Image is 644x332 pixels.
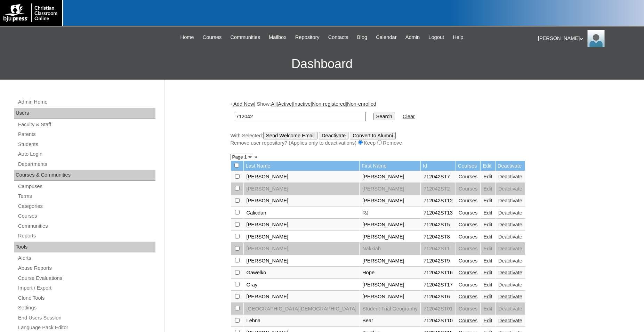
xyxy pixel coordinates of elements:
[421,303,456,315] td: 712042ST01
[483,282,492,288] a: Edit
[17,160,155,169] a: Departments
[244,183,360,195] td: [PERSON_NAME]
[405,33,420,41] span: Admin
[459,222,478,227] a: Courses
[278,101,292,107] a: Active
[498,258,522,264] a: Deactivate
[373,113,395,120] input: Search
[360,279,420,291] td: [PERSON_NAME]
[244,195,360,207] td: [PERSON_NAME]
[177,33,198,41] a: Home
[498,198,522,203] a: Deactivate
[456,161,481,171] td: Courses
[483,318,492,323] a: Edit
[231,100,575,146] div: + | Show: | | | |
[498,270,522,275] a: Deactivate
[459,186,478,192] a: Courses
[421,195,456,207] td: 712042ST12
[17,212,155,220] a: Courses
[421,255,456,267] td: 712042ST9
[483,222,492,227] a: Edit
[17,232,155,240] a: Reports
[421,315,456,327] td: 712042ST10
[459,210,478,216] a: Courses
[459,282,478,288] a: Courses
[421,291,456,303] td: 712042ST6
[428,33,444,41] span: Logout
[498,294,522,299] a: Deactivate
[483,210,492,216] a: Edit
[17,98,155,106] a: Admin Home
[244,315,360,327] td: Lehna
[483,174,492,179] a: Edit
[483,234,492,240] a: Edit
[483,306,492,311] a: Edit
[459,174,478,179] a: Courses
[498,186,522,192] a: Deactivate
[483,198,492,203] a: Edit
[421,231,456,243] td: 712042ST8
[496,161,525,171] td: Deactivate
[230,33,260,41] span: Communities
[244,255,360,267] td: [PERSON_NAME]
[483,186,492,192] a: Edit
[269,33,287,41] span: Mailbox
[231,139,575,147] div: Remove user repository? (Applies only to deactivations) Keep Remove
[459,318,478,323] a: Courses
[319,132,348,139] input: Deactivate
[14,108,155,119] div: Users
[360,267,420,279] td: Hope
[360,195,420,207] td: [PERSON_NAME]
[17,140,155,149] a: Students
[360,183,420,195] td: [PERSON_NAME]
[354,33,371,41] a: Blog
[350,132,396,139] input: Convert to Alumni
[203,33,222,41] span: Courses
[421,161,456,171] td: Id
[244,161,360,171] td: Last Name
[459,234,478,240] a: Courses
[498,306,522,311] a: Deactivate
[265,33,290,41] a: Mailbox
[233,101,254,107] a: Add New
[263,132,317,139] input: Send Welcome Email
[360,315,420,327] td: Bear
[17,294,155,302] a: Clone Tools
[498,282,522,288] a: Deactivate
[244,303,360,315] td: [GEOGRAPHIC_DATA][DEMOGRAPHIC_DATA]
[17,284,155,292] a: Import / Export
[459,306,478,311] a: Courses
[312,101,346,107] a: Non-registered
[453,33,463,41] span: Help
[483,258,492,264] a: Edit
[17,222,155,230] a: Communities
[402,33,424,41] a: Admin
[244,243,360,255] td: [PERSON_NAME]
[498,222,522,227] a: Deactivate
[360,291,420,303] td: [PERSON_NAME]
[360,243,420,255] td: Nakkiah
[459,198,478,203] a: Courses
[421,267,456,279] td: 712042ST16
[244,267,360,279] td: Gawelko
[360,303,420,315] td: Student Trial Geography
[498,174,522,179] a: Deactivate
[459,270,478,275] a: Courses
[376,33,396,41] span: Calendar
[587,30,605,47] img: Jonelle Rodriguez
[498,234,522,240] a: Deactivate
[17,192,155,201] a: Terms
[14,170,155,181] div: Courses & Communities
[360,161,420,171] td: First Name
[17,120,155,129] a: Faculty & Staff
[17,254,155,262] a: Alerts
[244,231,360,243] td: [PERSON_NAME]
[360,219,420,231] td: [PERSON_NAME]
[459,294,478,299] a: Courses
[244,171,360,183] td: [PERSON_NAME]
[328,33,348,41] span: Contacts
[199,33,225,41] a: Courses
[498,318,522,323] a: Deactivate
[244,207,360,219] td: Calicdan
[17,303,155,312] a: Settings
